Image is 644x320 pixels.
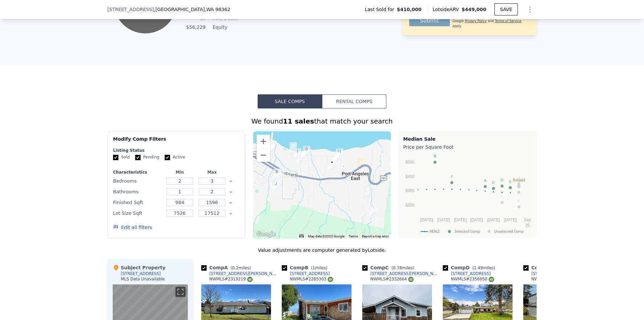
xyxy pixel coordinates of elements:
[504,218,517,222] text: [DATE]
[113,198,162,207] div: Finished Sqft
[257,148,270,162] button: Zoom out
[313,266,315,270] span: 1
[443,264,498,271] div: Comp D
[165,154,185,160] label: Active
[451,271,491,276] div: [STREET_ADDRESS]
[523,3,537,16] button: Show Options
[494,229,524,234] text: Unselected Comp
[175,287,185,297] button: Toggle fullscreen view
[290,276,333,282] div: NWMLS # 2285303
[283,117,314,125] strong: 11 sales
[322,94,386,108] button: Rental Comps
[494,3,518,15] button: SAVE
[165,155,170,160] input: Active
[205,7,230,12] span: , WA 98362
[273,169,281,180] div: 1716 Third Street
[294,148,301,159] div: 2220 E Fourth Avenue
[406,160,415,165] text: $500
[487,218,500,222] text: [DATE]
[121,276,165,282] div: MLS Data Unavailable
[282,271,330,276] a: [STREET_ADDRESS]
[113,209,162,218] div: Lot Size Sqft
[289,142,297,153] div: 2119 E Second Avenue
[362,264,417,271] div: Comp C
[403,152,532,236] svg: A chart.
[525,223,530,228] text: 25
[365,6,397,13] span: Last Sold for
[509,180,512,184] text: E
[229,180,232,183] button: Clear
[299,234,304,237] button: Keyboard shortcuts
[113,224,152,231] button: Edit all filters
[451,276,494,282] div: NWMLS # 2356950
[465,19,487,23] a: Privacy Policy
[406,188,415,193] text: $300
[443,271,491,276] a: [STREET_ADDRESS]
[523,264,578,271] div: Comp E
[165,170,195,175] div: Min
[420,218,433,222] text: [DATE]
[209,276,253,282] div: NWMLS # 2319219
[113,155,118,160] input: Sold
[282,264,330,271] div: Comp B
[518,176,520,180] text: J
[518,179,521,183] text: G
[518,184,520,188] text: H
[257,135,270,148] button: Zoom in
[470,218,483,222] text: [DATE]
[255,230,277,239] a: Open this area in Google Maps (opens a new window)
[113,154,130,160] label: Sold
[290,271,330,276] div: [STREET_ADDRESS]
[247,277,253,282] img: NWMLS Logo
[308,266,330,270] span: ( miles)
[474,266,483,270] span: 1.49
[296,152,304,164] div: 606 N Baker St
[369,207,377,218] div: 22 Rosewood Ln
[336,148,343,160] div: 806 N Larch Ave
[121,271,161,276] div: [STREET_ADDRESS]
[434,154,436,158] text: B
[501,178,503,182] text: D
[403,142,532,152] div: Price per Square Foot
[328,159,336,170] div: 2814 Sunnybrook Meadow Ln
[229,201,232,204] button: Clear
[452,14,530,29] div: This site is protected by reCAPTCHA and the Google and apply.
[403,136,532,142] div: Median Sale
[107,6,154,13] span: [STREET_ADDRESS]
[107,117,537,126] div: We found that match your search
[370,271,440,276] div: [STREET_ADDRESS][PERSON_NAME]
[232,266,238,270] span: 0.2
[229,212,232,215] button: Clear
[229,191,232,193] button: Clear
[209,271,279,276] div: [STREET_ADDRESS][PERSON_NAME]
[389,266,417,270] span: ( miles)
[492,181,495,185] text: C
[303,146,310,157] div: 2355 E 4th Ave
[277,169,284,180] div: 1825 E 3rd St
[362,271,440,276] a: [STREET_ADDRESS][PERSON_NAME]
[211,24,241,31] td: Equity
[397,6,422,13] span: $410,000
[470,266,498,270] span: ( miles)
[135,154,159,160] label: Pending
[495,19,521,23] a: Terms of Service
[462,7,486,12] span: $449,000
[370,276,414,282] div: NWMLS # 2332664
[362,234,389,238] a: Report a map error
[308,234,344,238] span: Map data ©2025 Google
[113,176,162,186] div: Bedrooms
[333,151,340,163] div: 2922 E Defrang St
[451,175,453,179] text: F
[328,277,333,282] img: NWMLS Logo
[258,94,322,108] button: Sale Comps
[433,6,462,13] span: Lotside ARV
[489,277,494,282] img: NWMLS Logo
[107,247,537,254] div: Value adjustments are computer generated by Lotside .
[201,271,279,276] a: [STREET_ADDRESS][PERSON_NAME]
[154,6,230,13] span: , [GEOGRAPHIC_DATA]
[501,194,502,198] text: I
[183,24,206,31] td: $56,229
[135,155,141,160] input: Pending
[531,276,575,282] div: NWMLS # 2392251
